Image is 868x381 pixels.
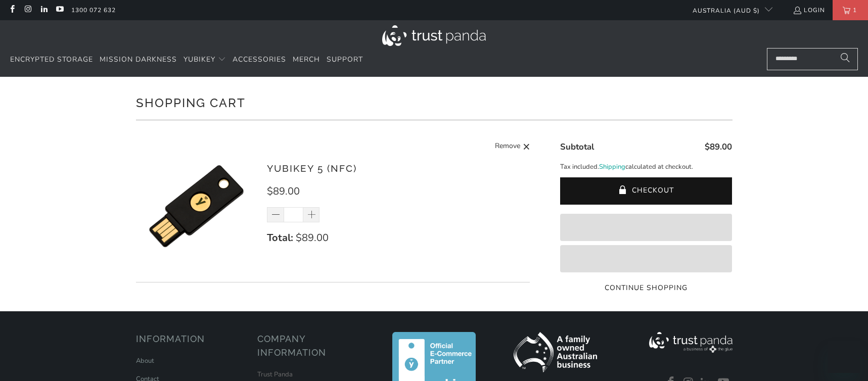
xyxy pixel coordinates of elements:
[560,141,594,153] span: Subtotal
[267,184,300,198] span: $89.00
[267,163,357,174] a: YubiKey 5 (NFC)
[23,6,32,14] a: Trust Panda Australia on Instagram
[233,48,286,72] a: Accessories
[100,48,177,72] a: Mission Darkness
[327,55,363,64] span: Support
[296,231,329,245] span: $89.00
[767,48,858,70] input: Search...
[293,55,320,64] span: Merch
[560,177,732,205] button: Checkout
[10,48,93,72] a: Encrypted Storage
[136,146,257,267] img: YubiKey 5 (NFC)
[382,25,486,46] img: Trust Panda Australia
[55,6,64,14] a: Trust Panda Australia on YouTube
[327,48,363,72] a: Support
[793,5,825,16] a: Login
[71,5,116,16] a: 1300 072 632
[136,356,154,365] a: About
[267,231,293,245] strong: Total:
[293,48,320,72] a: Merch
[495,140,530,153] a: Remove
[100,55,177,64] span: Mission Darkness
[560,282,732,294] a: Continue Shopping
[705,141,732,153] span: $89.00
[8,6,16,14] a: Trust Panda Australia on Facebook
[10,55,93,64] span: Encrypted Storage
[495,140,520,153] span: Remove
[184,55,215,64] span: YubiKey
[184,48,226,72] summary: YubiKey
[136,92,733,112] h1: Shopping Cart
[599,162,625,172] a: Shipping
[233,55,286,64] span: Accessories
[39,6,48,14] a: Trust Panda Australia on LinkedIn
[833,48,858,70] button: Search
[828,341,860,373] iframe: Button to launch messaging window
[10,48,363,72] nav: Translation missing: en.navigation.header.main_nav
[560,162,732,172] p: Tax included. calculated at checkout.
